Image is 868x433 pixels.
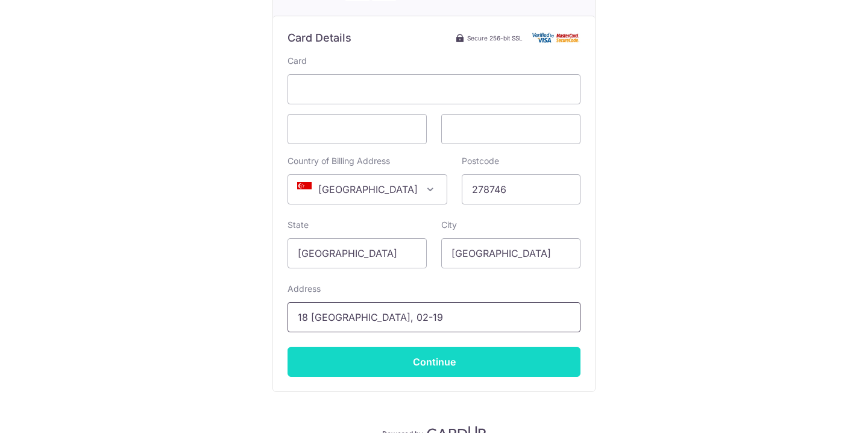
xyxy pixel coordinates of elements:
iframe: Secure card expiration date input frame [298,122,417,136]
span: Secure 256-bit SSL [467,33,523,43]
input: Continue [288,347,580,377]
h6: Card Details [288,31,351,45]
img: Card secure [532,33,580,43]
span: Singapore [288,175,447,204]
input: Example 123456 [462,174,580,204]
iframe: Secure card security code input frame [451,122,570,136]
label: Country of Billing Address [288,155,390,167]
label: Card [288,55,307,67]
span: Singapore [288,174,447,204]
label: Postcode [462,155,499,167]
label: City [441,219,457,231]
label: State [288,219,309,231]
iframe: Secure card number input frame [298,82,570,96]
label: Address [288,283,321,295]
